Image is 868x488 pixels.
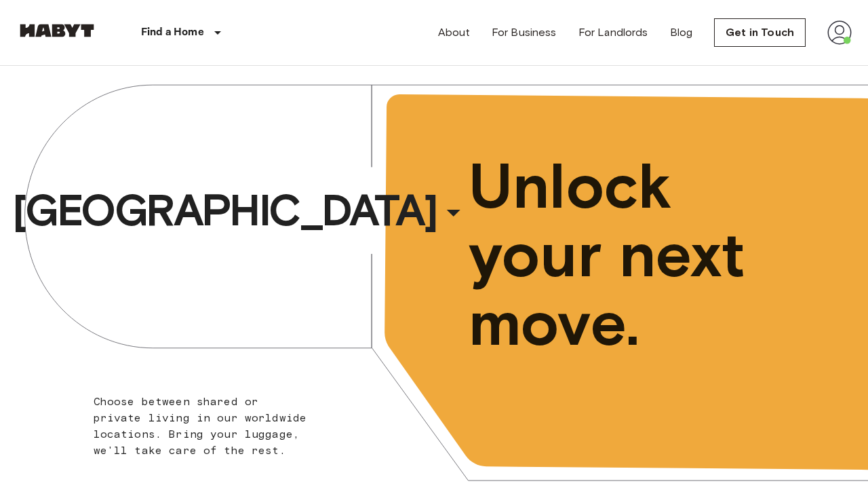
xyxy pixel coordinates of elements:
span: [GEOGRAPHIC_DATA] [12,183,437,238]
a: For Business [492,24,557,41]
a: About [438,24,470,41]
img: Habyt [16,24,98,37]
a: For Landlords [578,24,648,41]
span: Unlock your next move. [469,152,816,358]
span: Choose between shared or private living in our worldwide locations. Bring your luggage, we'll tak... [94,395,307,457]
a: Blog [670,24,693,41]
button: [GEOGRAPHIC_DATA] [7,179,475,242]
p: Find a Home [141,24,204,41]
a: Get in Touch [714,18,806,47]
img: avatar [827,20,852,45]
